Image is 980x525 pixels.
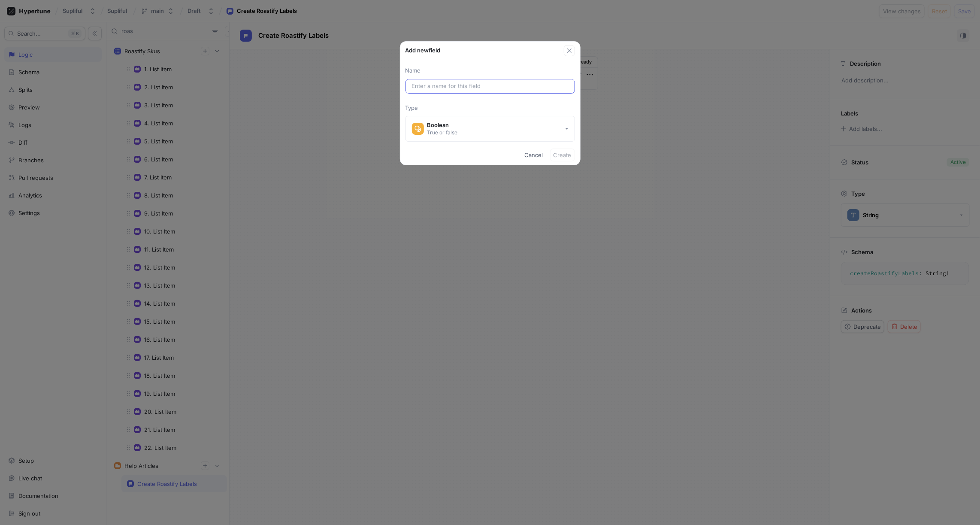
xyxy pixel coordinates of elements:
div: True or false [427,129,458,136]
button: BooleanTrue or false [405,116,575,142]
input: Enter a name for this field [412,82,569,91]
p: Add new field [405,46,441,55]
p: Name [405,67,575,75]
span: Create [554,152,572,158]
p: Type [405,104,575,112]
button: Cancel [521,149,547,161]
div: Boolean [427,121,458,129]
span: Cancel [525,152,543,158]
button: Create [550,149,575,161]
